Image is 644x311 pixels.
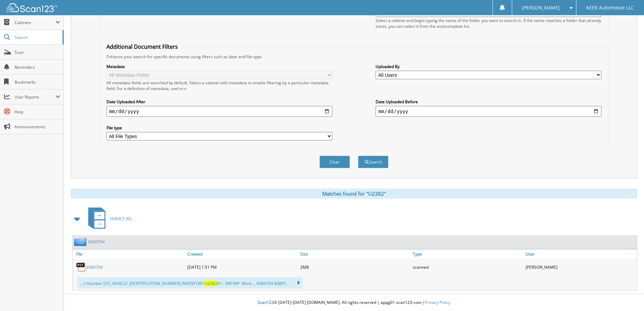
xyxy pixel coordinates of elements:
span: Help [15,109,60,115]
label: Uploaded By [376,64,601,69]
div: © [DATE]-[DATE] [DOMAIN_NAME]. All rights reserved | appg01-scan123-com | [64,294,644,311]
span: Bookmarks [15,79,60,85]
div: Matches found for "U2382" [71,188,637,199]
input: start [106,106,332,117]
div: All metadata fields are searched by default. Select a cabinet with metadata to enable filtering b... [106,80,332,91]
div: 2MB [299,260,411,274]
span: KEER Automotive LLC [586,6,634,10]
img: scan123-logo-white.svg [7,3,57,12]
span: Search [15,35,59,40]
label: Date Uploaded After [106,99,332,105]
input: end [376,106,601,117]
button: Search [358,156,388,168]
span: Scan123 [258,299,274,305]
iframe: Chat Widget [610,279,644,311]
a: 6089704 [88,239,105,245]
label: Metadata [106,64,332,69]
img: PDF.png [76,262,86,272]
a: User [524,249,637,259]
button: Clear [319,156,350,168]
a: Type [411,249,524,259]
span: User Reports [15,94,55,100]
label: File type [106,125,332,131]
span: Scan [15,49,60,55]
a: Created [186,249,299,259]
div: [PERSON_NAME] [524,260,637,274]
div: Enhance your search for specific documents using filters such as date and file type. [103,54,605,60]
a: Privacy Policy [425,299,450,305]
a: SERVICE RO [84,205,132,232]
span: SERVICE RO [110,216,132,222]
span: Reminders [15,64,60,70]
span: Cabinets [15,20,55,25]
div: ...n Number [US_VEHICLE_IDENTIFICATION_NUMBER] INVENTORY: #1 - MR 99P: Work ... 6089704 60897... [78,277,303,289]
a: here [177,86,186,91]
div: [DATE] 1:51 PM [186,260,299,274]
div: Select a cabinet and begin typing the name of the folder you want to search in. If the name match... [376,18,601,29]
label: Date Uploaded Before [376,99,601,105]
a: Size [299,249,411,259]
a: File [73,249,186,259]
span: [PERSON_NAME] [522,6,560,10]
a: 6089704 [86,264,103,270]
div: scanned [411,260,524,274]
span: Announcements [15,124,60,130]
img: folder2.png [74,238,88,246]
legend: Additional Document Filters [103,43,181,50]
span: U2382 [205,281,217,286]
